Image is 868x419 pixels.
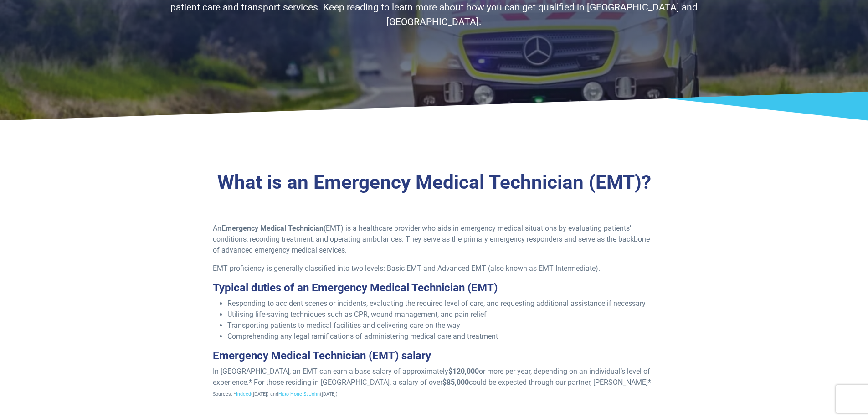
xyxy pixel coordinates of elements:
[213,366,655,399] p: In [GEOGRAPHIC_DATA], an EMT can earn a base salary of approximately or more per year, depending ...
[227,309,655,320] li: Utilising life-saving techniques such as CPR, wound management, and pain relief
[448,367,479,376] strong: $120,000
[213,349,655,362] h3: Emergency Medical Technician (EMT) salary
[278,391,320,397] a: Hato Hone St John
[213,281,655,295] h3: Typical duties of an Emergency Medical Technician (EMT)
[227,331,655,342] li: Comprehending any legal ramifications of administering medical care and treatment
[213,263,655,274] p: EMT proficiency is generally classified into two levels: Basic EMT and Advanced EMT (also known a...
[227,320,655,331] li: Transporting patients to medical facilities and delivering care on the way
[168,171,701,194] h3: What is an Emergency Medical Technician (EMT)?
[227,298,655,309] li: Responding to accident scenes or incidents, evaluating the required level of care, and requesting...
[236,391,251,397] a: Indeed
[213,391,338,397] span: Sources: * ([DATE]) and ([DATE])
[442,378,469,387] strong: $85,000
[221,224,324,233] strong: Emergency Medical Technician
[213,223,655,256] p: An (EMT) is a healthcare provider who aids in emergency medical situations by evaluating patients...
